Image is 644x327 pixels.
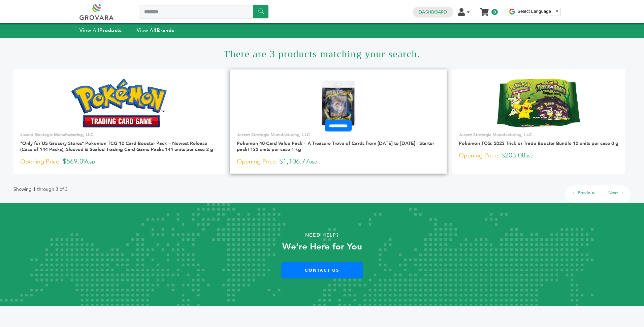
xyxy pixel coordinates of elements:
[517,9,559,14] a: Select Language​
[459,140,618,147] a: Pokémon TCG: 2023 Trick or Trade Booster Bundle 12 units per case 0 g
[419,9,447,15] a: Dashboard
[71,79,167,127] img: *Only for US Grocery Stores* Pokemon TCG 10 Card Booster Pack – Newest Release (Case of 144 Packs...
[20,157,61,166] span: Opening Price:
[497,79,580,127] img: Pokémon TCG: 2023 Trick or Trade Booster Bundle 12 units per case 0 g
[572,190,595,196] a: ← Previous
[137,27,174,34] a: View AllBrands
[20,157,218,167] p: $569.09
[13,185,68,194] p: Showing 1 through 3 of 3
[20,132,218,138] p: Jacent Strategic Manufacturing, LLC
[314,79,363,127] img: Pokemon 40-Card Value Pack – A Treasure Trove of Cards from 1996 to 2024 - Starter pack! 132 unit...
[157,27,174,34] strong: Brands
[237,132,440,138] p: Jacent Strategic Manufacturing, LLC
[459,151,618,161] p: $203.08
[13,38,631,69] h1: There are 3 products matching your search.
[517,9,551,14] span: Select Language
[99,27,122,34] strong: Products
[555,9,559,14] span: ▼
[525,153,534,159] span: USD
[139,5,268,19] input: Search a product or brand...
[281,262,363,278] a: Contact Us
[87,159,95,165] span: USD
[481,6,488,13] a: My Cart
[32,230,612,240] p: Need Help?
[237,157,278,166] span: Opening Price:
[459,132,618,138] p: Jacent Strategic Manufacturing, LLC
[491,9,498,15] span: 0
[309,159,317,165] span: USD
[237,140,434,153] a: Pokemon 40-Card Value Pack – A Treasure Trove of Cards from [DATE] to [DATE] - Starter pack! 132 ...
[79,27,122,34] a: View AllProducts
[282,241,362,253] strong: We’re Here for You
[608,190,624,196] a: Next →
[237,157,440,167] p: $1,106.77
[459,151,500,160] span: Opening Price:
[20,140,213,153] a: *Only for US Grocery Stores* Pokemon TCG 10 Card Booster Pack – Newest Release (Case of 144 Packs...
